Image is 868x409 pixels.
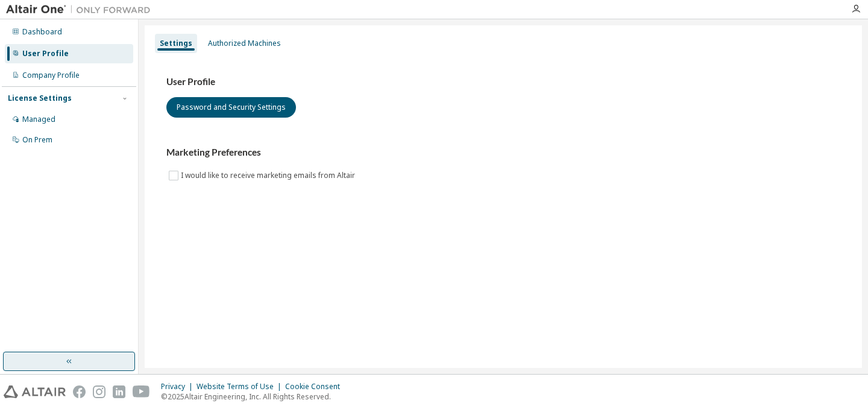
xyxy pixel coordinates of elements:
[166,97,296,118] button: Password and Security Settings
[113,385,125,398] img: linkedin.svg
[161,392,347,402] p: © 2025 Altair Engineering, Inc. All Rights Reserved.
[181,168,357,183] label: I would like to receive marketing emails from Altair
[8,94,72,103] div: License Settings
[160,39,192,48] div: Settings
[208,39,281,48] div: Authorized Machines
[133,385,150,398] img: youtube.svg
[197,382,285,392] div: Website Terms of Use
[22,27,62,37] div: Dashboard
[93,385,105,398] img: instagram.svg
[6,4,157,16] img: Altair One
[73,385,86,398] img: facebook.svg
[166,76,840,88] h3: User Profile
[166,147,840,159] h3: Marketing Preferences
[285,382,347,392] div: Cookie Consent
[22,115,55,124] div: Managed
[22,135,52,145] div: On Prem
[22,49,69,59] div: User Profile
[161,382,197,392] div: Privacy
[4,385,66,398] img: altair_logo.svg
[22,71,80,80] div: Company Profile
